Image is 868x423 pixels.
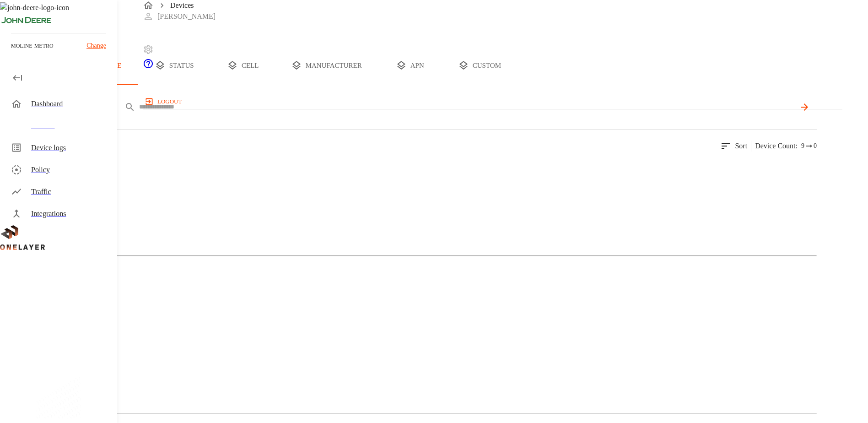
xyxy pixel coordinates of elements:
[157,11,216,22] p: [PERSON_NAME]
[755,141,798,152] p: Device count :
[143,63,154,70] a: onelayer-support
[143,94,842,109] a: logout
[18,264,817,275] li: 455 Devices
[143,63,154,70] span: Support Portal
[814,141,817,151] span: 0
[143,94,185,109] button: logout
[735,141,747,152] p: Sort
[18,275,817,286] li: 4 Models
[801,141,804,151] span: 9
